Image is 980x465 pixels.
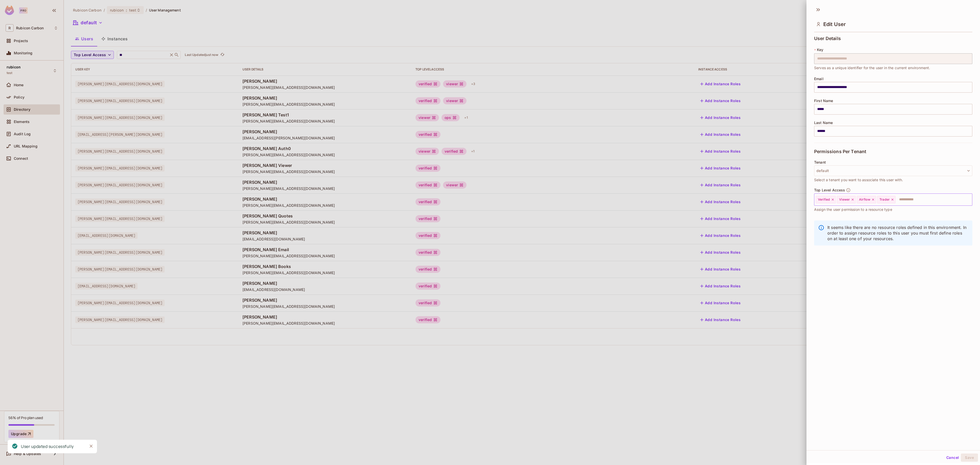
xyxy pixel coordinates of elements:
[814,149,866,154] span: Permissions Per Tenant
[814,36,841,41] span: User Details
[814,188,845,192] span: Top Level Access
[21,443,74,450] div: User updated successfully
[814,160,826,164] span: Tenant
[837,196,856,203] div: Viewer
[859,198,870,202] span: Airflow
[816,196,836,203] div: Verified
[814,65,930,71] span: Serves as a unique identifier for the user in the current environment.
[814,99,833,103] span: First Name
[879,198,890,202] span: Trader
[87,442,95,450] button: Close
[961,454,978,462] button: Save
[814,77,824,81] span: Email
[814,207,892,212] span: Assign the user permission to a resource type
[814,121,833,125] span: Last Name
[839,198,850,202] span: Viewer
[857,196,876,203] div: Airflow
[827,225,968,241] p: It seems like there are no resource roles defined in this environment. In order to assign resourc...
[823,21,846,27] span: Edit User
[944,454,961,462] button: Cancel
[817,48,823,52] span: Key
[814,165,972,176] button: default
[818,198,830,202] span: Verified
[970,199,971,200] button: Open
[814,177,903,183] span: Select a tenant you want to associate this user with.
[877,196,896,203] div: Trader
